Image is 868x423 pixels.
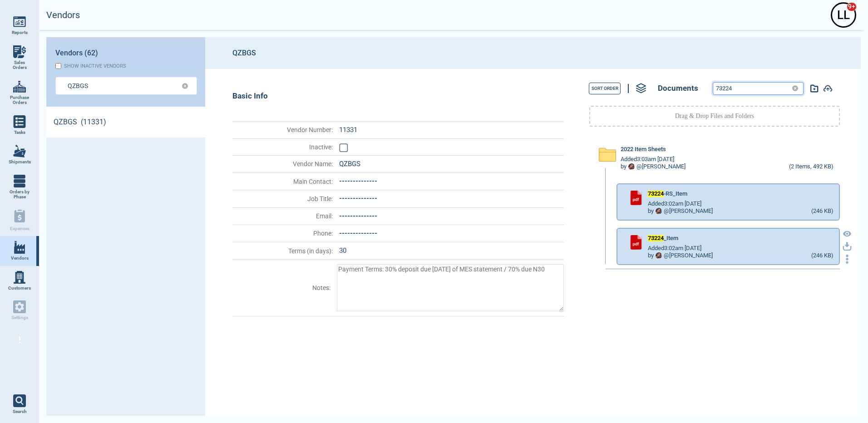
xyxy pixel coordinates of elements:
div: by @ [PERSON_NAME] [648,252,713,259]
span: Inactive : [233,143,333,151]
div: (246 KB) [811,252,833,260]
span: Documents [658,84,698,93]
div: (2 Items, 492 KB) [789,163,833,171]
span: -------------- [339,212,377,220]
span: Job Title : [233,195,333,202]
span: 2022 Item Sheets [621,146,666,153]
div: grid [46,107,205,416]
div: Basic Info [232,92,564,101]
span: Search [13,409,27,414]
span: -RS_Item [648,191,687,197]
span: Tasks [14,130,25,135]
span: _Item [648,235,678,242]
h2: Vendors [46,10,80,20]
span: Main Contact : [233,178,333,185]
span: 11331 [339,126,357,134]
a: QZBGS (11331) [46,107,205,138]
img: menu_icon [13,115,26,128]
span: Terms (in days) : [233,247,333,255]
span: -------------- [339,194,377,202]
span: Added 3:02am [DATE] [648,245,701,252]
img: add-document [810,84,819,93]
div: by @ [PERSON_NAME] [621,163,686,170]
img: add-document [823,85,833,92]
mark: 73224 [648,235,664,241]
input: Search for document name [713,83,788,94]
span: -------------- [339,229,377,237]
img: pdf [629,235,643,250]
span: Sales Orders [7,60,32,70]
img: Avatar [628,163,635,170]
span: Notes : [233,284,330,291]
img: menu_icon [13,15,26,28]
span: QZBGS [339,160,360,168]
img: pdf [629,191,643,205]
span: Email : [233,212,333,220]
span: Added 3:02am [DATE] [648,201,701,207]
img: menu_icon [13,241,26,254]
textarea: Payment Terms: 30% deposit due [DATE] of MES statement / 70% due N30 [337,264,564,311]
img: menu_icon [13,145,26,157]
span: Reports [12,30,28,35]
span: Vendors [11,256,29,261]
input: Search [68,79,171,92]
header: QZBGS [205,37,861,69]
img: Avatar [656,252,662,259]
img: menu_icon [13,271,26,284]
div: L L [832,4,855,26]
span: Vendors (62) [55,49,98,57]
span: 9+ [847,2,857,11]
span: Phone : [233,230,333,237]
div: Show inactive vendors [64,63,126,69]
span: Purchase Orders [7,95,32,105]
span: -------------- [339,177,377,185]
span: Vendor Number : [233,126,333,133]
span: Shipments [9,159,31,165]
span: Vendor Name : [233,160,333,167]
img: Avatar [656,208,662,214]
span: Added 3:03am [DATE] [621,156,674,163]
img: menu_icon [13,80,26,93]
span: Orders by Phase [7,189,32,200]
img: menu_icon [13,45,26,58]
p: Drag & Drop Files and Folders [675,112,755,121]
span: Customers [8,285,31,291]
span: 30 [339,246,346,255]
div: by @ [PERSON_NAME] [648,208,713,215]
div: (246 KB) [811,208,833,215]
img: menu_icon [13,175,26,187]
mark: 73224 [648,190,664,197]
button: Sort Order [589,83,621,94]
